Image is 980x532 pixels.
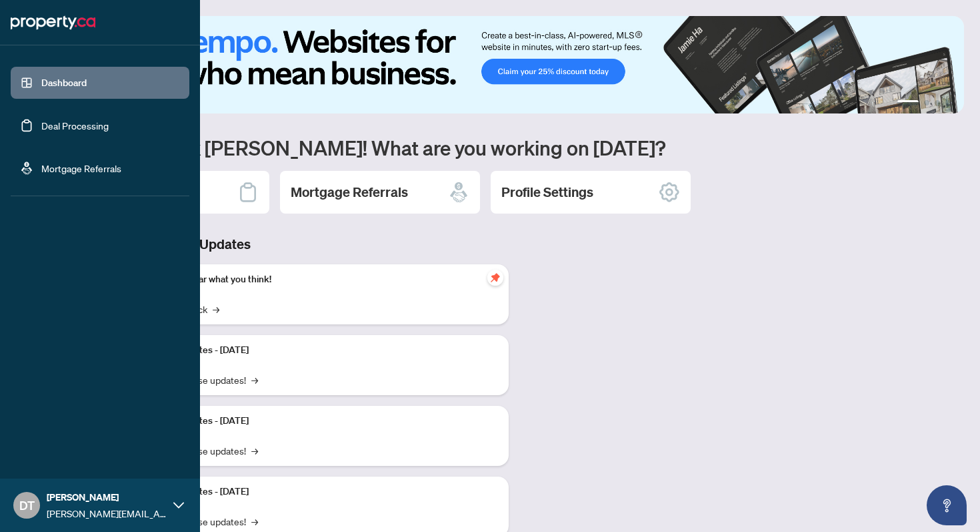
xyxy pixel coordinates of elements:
[41,77,87,89] a: Dashboard
[213,302,219,316] span: →
[47,506,167,521] span: [PERSON_NAME][EMAIL_ADDRESS][DOMAIN_NAME]
[69,135,964,160] h1: Welcome back [PERSON_NAME]! What are you working on [DATE]?
[927,485,967,525] button: Open asap
[945,100,951,105] button: 4
[140,272,498,287] p: We want to hear what you think!
[251,443,258,458] span: →
[501,183,593,202] h2: Profile Settings
[19,496,35,515] span: DT
[41,162,121,174] a: Mortgage Referrals
[935,100,940,105] button: 3
[251,514,258,529] span: →
[897,100,919,105] button: 1
[251,372,258,387] span: →
[69,16,964,113] img: Slide 0
[140,414,498,429] p: Platform Updates - [DATE]
[47,490,167,505] span: [PERSON_NAME]
[487,270,503,286] span: pushpin
[924,100,929,105] button: 2
[140,485,498,499] p: Platform Updates - [DATE]
[291,183,408,202] h2: Mortgage Referrals
[11,12,95,33] img: logo
[69,235,509,254] h3: Brokerage & Industry Updates
[41,119,109,131] a: Deal Processing
[140,343,498,358] p: Platform Updates - [DATE]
